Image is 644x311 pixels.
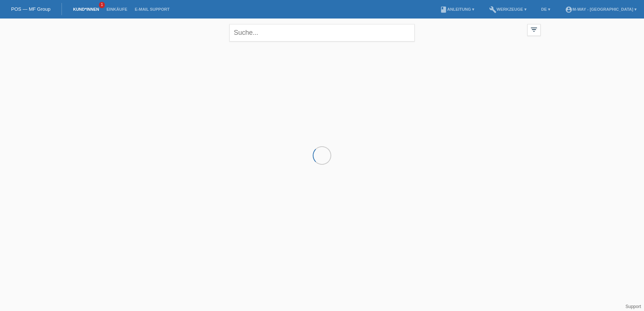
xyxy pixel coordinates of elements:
a: buildWerkzeuge ▾ [485,7,530,11]
a: Einkäufe [103,7,131,11]
i: book [440,6,447,13]
a: POS — MF Group [11,6,50,12]
a: Support [625,304,641,309]
a: Kund*innen [69,7,103,11]
i: build [489,6,497,13]
input: Suche... [229,24,415,41]
a: account_circlem-way - [GEOGRAPHIC_DATA] ▾ [561,7,640,11]
a: DE ▾ [538,7,554,11]
a: bookAnleitung ▾ [436,7,478,11]
i: filter_list [530,26,538,34]
a: E-Mail Support [131,7,173,11]
i: account_circle [565,6,572,13]
span: 1 [99,2,105,8]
